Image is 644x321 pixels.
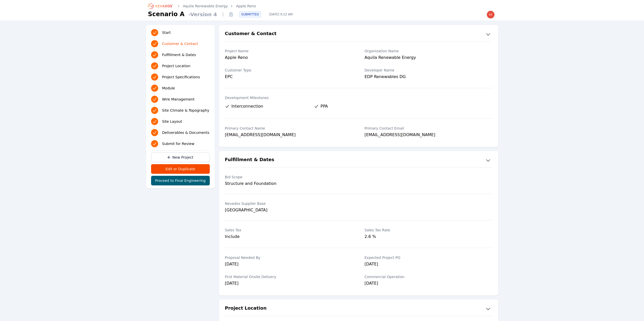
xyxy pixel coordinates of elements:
[151,164,210,174] button: Edit or Duplicate
[225,48,352,54] label: Project Name
[225,68,352,73] label: Customer Type
[225,280,352,287] div: [DATE]
[162,75,200,80] span: Project Specifications
[365,68,492,73] label: Developer Name
[162,141,195,146] span: Submit for Review
[321,103,328,109] span: PPA
[365,280,492,287] div: [DATE]
[225,55,352,62] div: Apple Reno
[148,2,256,10] nav: Breadcrumb
[225,201,352,206] label: Nevados Supplier Base
[236,4,256,9] a: Apple Reno
[365,126,492,131] label: Primary Contact Email
[151,28,210,148] nav: Progress
[365,234,492,241] div: 2.6 %
[365,74,492,81] div: EDP Renewables DG
[232,103,263,109] span: Interconnection
[225,126,352,131] label: Primary Contact Name
[365,261,492,268] div: [DATE]
[162,130,210,135] span: Deliverables & Documents
[225,274,352,279] label: First Material Onsite Delivery
[225,95,492,100] label: Development Milestones
[225,132,352,139] div: [EMAIL_ADDRESS][DOMAIN_NAME]
[219,30,498,38] button: Customer & Contact
[225,228,352,233] label: Sales Tax
[225,261,352,268] div: [DATE]
[225,181,352,187] div: Structure and Foundation
[225,175,352,180] label: Bid Scope
[225,74,352,80] div: EPC
[162,86,175,91] span: Module
[219,305,498,313] button: Project Location
[162,41,198,46] span: Customer & Contact
[162,52,196,57] span: Fulfillment & Dates
[162,97,195,102] span: Wire Management
[225,234,352,240] div: Include
[225,207,352,213] div: [GEOGRAPHIC_DATA]
[219,156,498,164] button: Fulfillment & Dates
[162,30,171,35] span: Start
[365,274,492,279] label: Commercial Operation
[225,255,352,260] label: Proposal Needed By
[162,108,209,113] span: Site Climate & Topography
[365,132,492,139] div: [EMAIL_ADDRESS][DOMAIN_NAME]
[151,176,210,185] button: Proceed to Final Engineering
[151,153,210,162] a: New Project
[225,30,277,38] h2: Customer & Contact
[239,11,261,17] div: SUBMITTED
[162,119,182,124] span: Site Layout
[365,48,492,54] label: Organization Name
[148,10,185,18] h1: Scenario A
[162,63,191,68] span: Project Location
[186,11,219,18] span: - Version 4
[365,55,492,62] div: Aquila Renewable Energy
[225,305,267,313] h2: Project Location
[183,4,228,9] a: Aquila Renewable Energy
[225,156,274,164] h2: Fulfillment & Dates
[265,12,297,16] span: [DATE] 9:22 AM
[365,228,492,233] label: Sales Tax Rate
[487,11,495,19] img: kevin.west@nevados.solar
[365,255,492,260] label: Expected Project PO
